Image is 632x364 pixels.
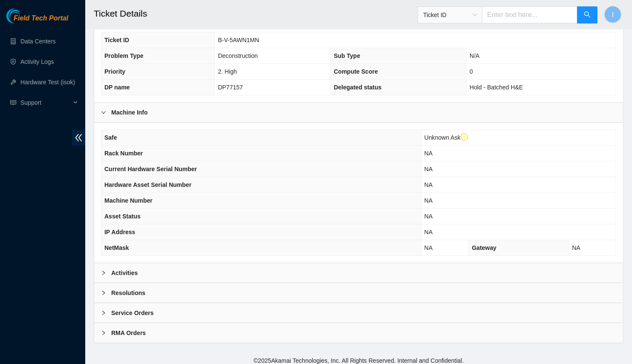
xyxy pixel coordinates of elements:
span: Field Tech Portal [14,14,68,23]
input: Enter text here... [482,6,577,23]
span: NA [424,197,433,204]
div: Activities [94,263,623,283]
span: NA [572,244,580,251]
span: NA [424,150,433,157]
span: I [612,9,614,20]
span: 0 [470,68,473,75]
span: Rack Number [104,150,143,157]
span: Safe [104,134,117,141]
span: Compute Score [334,68,378,75]
span: right [101,270,106,275]
span: NA [424,229,433,235]
span: Unknown Ask [424,134,468,141]
span: Priority [104,68,125,75]
span: exclamation-circle [461,133,468,141]
span: right [101,310,106,315]
span: IP Address [104,229,135,235]
button: I [604,6,621,23]
span: Asset Status [104,213,141,220]
a: Data Centers [20,38,55,45]
span: right [101,110,106,115]
span: NA [424,244,433,251]
span: B-V-5AWN1MN [218,37,259,43]
span: right [101,330,106,335]
b: Resolutions [111,288,145,298]
div: Service Orders [94,303,623,323]
span: Current Hardware Serial Number [104,166,197,172]
b: Machine Info [111,108,148,117]
span: double-left [72,130,85,146]
b: RMA Orders [111,328,146,338]
span: Gateway [472,244,496,251]
span: Deconstruction [218,52,257,59]
span: Sub Type [334,52,360,59]
span: DP77157 [218,84,242,91]
span: Support [20,94,71,111]
img: Akamai Technologies [6,9,43,23]
b: Activities [111,268,138,278]
b: Service Orders [111,308,154,318]
a: Activity Logs [20,58,54,65]
span: Problem Type [104,52,144,59]
span: Machine Number [104,197,153,204]
span: search [584,11,591,19]
span: NetMask [104,244,129,251]
span: read [10,100,16,106]
span: DP name [104,84,130,91]
span: Hold - Batched H&E [470,84,523,91]
span: NA [424,213,433,220]
span: 2. High [218,68,237,75]
div: Machine Info [94,103,623,122]
span: Ticket ID [423,9,477,21]
div: Resolutions [94,283,623,303]
span: Delegated status [334,84,381,91]
span: NA [424,166,433,172]
span: right [101,290,106,295]
span: Ticket ID [104,37,129,43]
div: RMA Orders [94,323,623,343]
a: Hardware Test (isok) [20,79,75,86]
span: NA [424,181,433,188]
a: Akamai TechnologiesField Tech Portal [6,15,68,26]
span: N/A [470,52,479,59]
span: Hardware Asset Serial Number [104,181,191,188]
button: search [577,6,597,23]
